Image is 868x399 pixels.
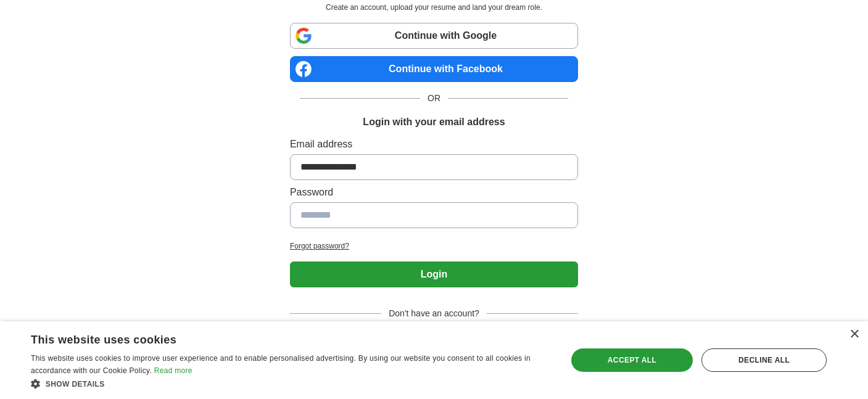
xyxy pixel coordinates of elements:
span: OR [420,92,448,105]
button: Login [290,261,578,287]
label: Password [290,185,578,200]
span: This website uses cookies to improve user experience and to enable personalised advertising. By u... [31,354,531,375]
label: Email address [290,137,578,152]
div: Show details [31,377,551,390]
span: Show details [46,380,105,389]
p: Create an account, upload your resume and land your dream role. [292,2,576,13]
div: Accept all [571,348,693,372]
div: Close [849,330,859,339]
div: Decline all [701,348,827,372]
a: Read more, opens a new window [154,366,192,375]
h1: Login with your email address [363,115,505,130]
span: Don't have an account? [381,307,487,320]
a: Continue with Google [290,23,578,49]
a: Forgot password? [290,241,578,252]
a: Continue with Facebook [290,56,578,82]
div: This website uses cookies [31,329,520,347]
